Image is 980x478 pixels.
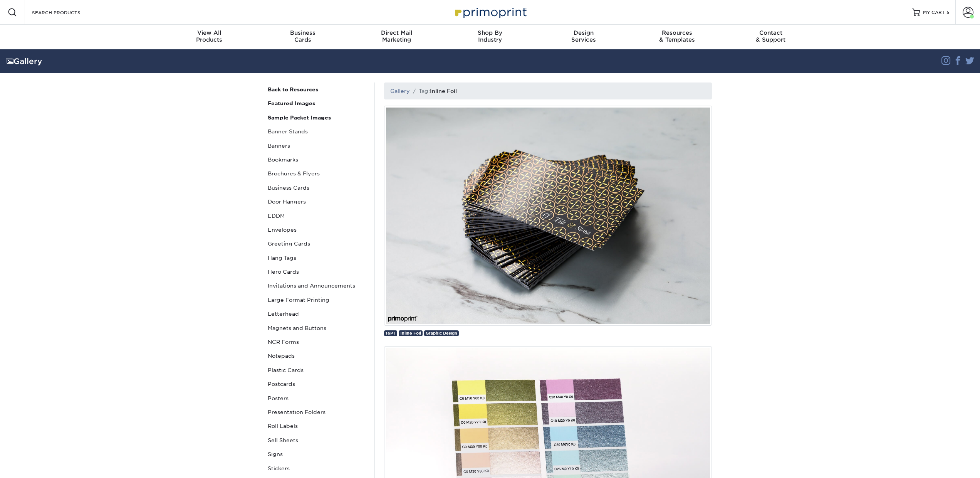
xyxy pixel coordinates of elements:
a: Posters [265,391,369,405]
span: Inline Foil [400,331,421,335]
a: Contact& Support [724,25,817,49]
a: EDDM [265,209,369,223]
a: Invitations and Announcements [265,279,369,293]
a: Direct MailMarketing [350,25,443,49]
strong: Sample Packet Images [268,114,331,121]
a: BusinessCards [256,25,350,49]
a: Roll Labels [265,419,369,433]
span: Contact [724,29,817,36]
div: Industry [443,29,537,43]
a: DesignServices [537,25,630,49]
a: Resources& Templates [630,25,724,49]
a: Featured Images [265,96,369,110]
div: Products [163,29,256,43]
a: Banners [265,139,369,153]
span: 5 [946,10,949,15]
a: Magnets and Buttons [265,321,369,335]
div: Services [537,29,630,43]
span: Shop By [443,29,537,36]
a: 16PT [384,330,397,336]
a: Postcards [265,377,369,391]
a: Large Format Printing [265,293,369,307]
a: Business Cards [265,181,369,195]
a: Hang Tags [265,251,369,265]
input: SEARCH PRODUCTS..... [31,8,106,17]
a: Brochures & Flyers [265,167,369,180]
div: & Templates [630,29,724,43]
span: Direct Mail [350,29,443,36]
a: Door Hangers [265,195,369,209]
img: Primoprint [451,4,529,20]
a: Bookmarks [265,153,369,167]
h1: Inline Foil [430,88,457,94]
img: 16pt coated, Premium Inline Foil Business Card [384,106,712,326]
a: Gallery [390,88,410,94]
a: Sell Sheets [265,433,369,447]
span: View All [163,29,256,36]
a: Signs [265,447,369,461]
span: Resources [630,29,724,36]
strong: Featured Images [268,100,315,106]
a: Plastic Cards [265,363,369,377]
span: Business [256,29,350,36]
a: View AllProducts [163,25,256,49]
a: Notepads [265,349,369,363]
a: Inline Foil [399,330,423,336]
a: Shop ByIndustry [443,25,537,49]
a: Hero Cards [265,265,369,279]
span: Design [537,29,630,36]
a: Graphic Design [424,330,459,336]
span: MY CART [923,9,945,16]
a: Presentation Folders [265,405,369,419]
span: Graphic Design [426,331,457,335]
a: Sample Packet Images [265,111,369,125]
a: NCR Forms [265,335,369,349]
a: Back to Resources [265,82,369,96]
a: Stickers [265,461,369,475]
li: Tag: [410,87,457,95]
span: 16PT [386,331,396,335]
a: Banner Stands [265,125,369,138]
a: Greeting Cards [265,237,369,251]
a: Letterhead [265,307,369,321]
div: Cards [256,29,350,43]
div: & Support [724,29,817,43]
a: Envelopes [265,223,369,237]
div: Marketing [350,29,443,43]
